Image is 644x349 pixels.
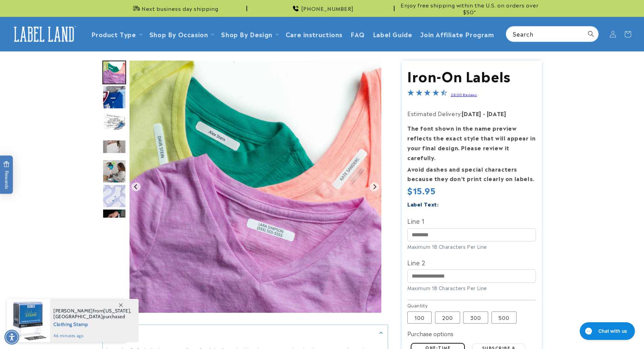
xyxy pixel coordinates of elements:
div: Maximum 18 Characters Per Line [407,243,536,250]
strong: - [483,109,485,117]
img: Iron on name tags ironed to a t-shirt [129,61,381,313]
label: 300 [463,311,488,324]
div: Maximum 18 Characters Per Line [407,284,536,291]
h1: Iron-On Labels [407,67,536,84]
div: Go to slide 6 [102,159,126,183]
button: Search [583,26,598,41]
img: Label Land [10,24,78,45]
iframe: Gorgias live chat messenger [576,320,637,342]
img: Iron on name labels ironed to shirt collar [102,85,126,109]
span: Label Guide [373,30,412,38]
a: Label Guide [369,26,416,42]
div: Go to slide 2 [102,61,126,84]
a: FAQ [347,26,369,42]
strong: Avoid dashes and special characters because they don’t print clearly on labels. [407,165,534,183]
a: Join Affiliate Program [416,26,498,42]
div: Go to slide 8 [102,209,126,233]
span: Enjoy free shipping within the U.S. on orders over $50* [397,2,542,15]
label: Line 1 [407,215,536,226]
span: $15.95 [407,184,436,196]
img: Iron-on name labels with an iron [102,110,126,134]
strong: The font shown in the name preview reflects the exact style that will appear in your final design... [407,124,535,161]
span: Next business day shipping [142,5,218,12]
label: 100 [407,311,432,324]
summary: Shop By Design [217,26,281,42]
div: Go to slide 5 [102,135,126,158]
div: Accessibility Menu [4,330,19,345]
span: [PHONE_NUMBER] [301,5,354,12]
span: 46 minutes ago [53,333,132,339]
a: Shop By Design [221,29,272,39]
label: Label Text: [407,200,439,208]
a: 2800 Reviews - open in a new tab [451,92,477,97]
img: Iron-On Labels - Label Land [102,209,126,233]
span: FAQ [351,30,365,38]
a: Care instructions [282,26,347,42]
span: from , purchased [53,308,132,320]
span: [GEOGRAPHIC_DATA] [53,313,103,320]
label: 200 [435,311,460,324]
summary: Product Type [87,26,145,42]
span: Shop By Occasion [149,30,208,38]
span: [PERSON_NAME] [53,308,93,314]
label: Purchase options [407,329,453,337]
div: Go to slide 7 [102,184,126,208]
label: 500 [492,311,517,324]
span: Clothing Stamp [53,320,132,328]
span: Rewards [3,161,10,189]
img: Iron-On Labels - Label Land [102,159,126,183]
summary: Description [103,325,388,340]
button: Next slide [370,182,379,191]
span: 4.5-star overall rating [407,90,447,98]
a: Product Type [91,29,136,39]
img: Iron on name tags ironed to a t-shirt [102,61,126,84]
div: Go to slide 3 [102,85,126,109]
span: [US_STATE] [103,308,130,314]
legend: Quantity [407,302,428,309]
img: Iron-On Labels - Label Land [102,184,126,208]
strong: [DATE] [487,109,506,117]
img: null [102,140,126,154]
div: Go to slide 4 [102,110,126,134]
a: Label Land [8,21,80,47]
span: Care instructions [286,30,342,38]
p: Estimated Delivery: [407,109,536,118]
strong: [DATE] [462,109,481,117]
summary: Shop By Occasion [145,26,217,42]
label: Line 2 [407,257,536,268]
span: Join Affiliate Program [420,30,494,38]
button: Previous slide [132,182,141,191]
